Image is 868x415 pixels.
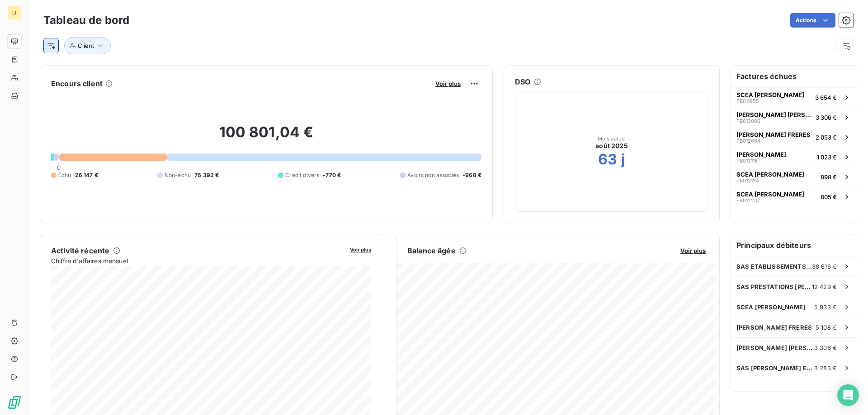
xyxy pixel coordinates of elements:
[814,344,837,351] span: 3 306 €
[736,303,806,311] span: SCEA [PERSON_NAME]
[51,123,481,150] h2: 100 801,04 €
[736,324,812,331] span: [PERSON_NAME] FRERES
[736,118,760,124] span: FB013086
[350,247,371,253] span: Voir plus
[731,234,857,256] h6: Principaux débiteurs
[736,98,759,104] span: FB011855
[817,154,837,161] span: 1 023 €
[731,167,857,187] button: SCEA [PERSON_NAME]FB013134898 €
[680,247,706,254] span: Voir plus
[347,245,374,253] button: Voir plus
[51,245,109,256] h6: Activité récente
[43,12,129,28] h3: Tableau de bord
[285,171,319,179] span: Crédit divers
[814,303,837,311] span: 5 933 €
[433,79,463,88] button: Voir plus
[736,364,814,372] span: SAS [PERSON_NAME] ET [PERSON_NAME]
[7,5,22,20] div: LI
[194,171,219,179] span: 76 392 €
[323,171,341,179] span: -770 €
[731,187,857,206] button: SCEA [PERSON_NAME]FB012237805 €
[816,114,837,121] span: 3 306 €
[64,37,111,54] button: Client
[57,164,61,171] span: 0
[165,171,191,179] span: Non-échu
[731,87,857,107] button: SCEA [PERSON_NAME]FB0118553 654 €
[407,171,459,179] span: Avoirs non associés
[731,65,857,87] h6: Factures échues
[678,247,708,255] button: Voir plus
[736,91,804,98] span: SCEA [PERSON_NAME]
[814,364,837,372] span: 3 283 €
[736,138,760,144] span: FB012684
[51,256,344,266] span: Chiffre d'affaires mensuel
[736,283,812,290] span: SAS PRESTATIONS [PERSON_NAME]
[812,283,837,290] span: 12 429 €
[790,13,835,28] button: Actions
[736,158,758,163] span: FB013116
[736,111,812,118] span: [PERSON_NAME] [PERSON_NAME]
[736,178,759,183] span: FB013134
[731,147,857,167] button: [PERSON_NAME]FB0131161 023 €
[821,193,837,201] span: 805 €
[75,171,98,179] span: 26 147 €
[816,324,837,331] span: 5 108 €
[51,78,103,89] h6: Encours client
[58,171,71,179] span: Échu
[407,245,456,256] h6: Balance âgée
[736,171,804,178] span: SCEA [PERSON_NAME]
[812,263,837,270] span: 38 616 €
[816,134,837,141] span: 2 053 €
[731,107,857,127] button: [PERSON_NAME] [PERSON_NAME]FB0130863 306 €
[462,171,481,179] span: -968 €
[621,150,625,168] h2: j
[598,136,626,141] span: Mois actuel
[598,150,617,168] h2: 63
[736,131,811,138] span: [PERSON_NAME] FRERES
[736,344,814,351] span: [PERSON_NAME] [PERSON_NAME]
[837,384,859,406] div: Open Intercom Messenger
[78,42,94,49] span: Client
[736,151,786,158] span: [PERSON_NAME]
[736,191,804,198] span: SCEA [PERSON_NAME]
[731,127,857,147] button: [PERSON_NAME] FRERESFB0126842 053 €
[7,395,22,410] img: Logo LeanPay
[815,94,837,101] span: 3 654 €
[595,141,627,150] span: août 2025
[515,76,530,87] h6: DSO
[435,80,461,87] span: Voir plus
[736,198,760,203] span: FB012237
[821,173,837,181] span: 898 €
[736,263,812,270] span: SAS ETABLISSEMENTS OUARY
